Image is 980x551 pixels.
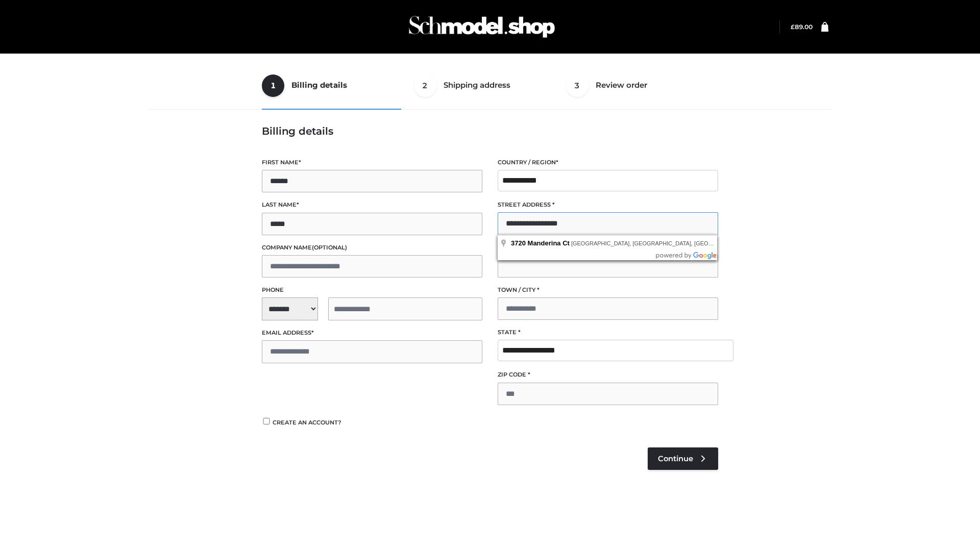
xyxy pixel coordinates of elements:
[262,418,271,424] input: Create an account?
[571,240,753,246] span: [GEOGRAPHIC_DATA], [GEOGRAPHIC_DATA], [GEOGRAPHIC_DATA]
[791,23,813,31] bdi: 89.00
[528,239,570,247] span: Manderina Ct
[262,158,482,167] label: First name
[658,454,693,463] span: Continue
[262,200,482,210] label: Last name
[511,239,526,247] span: 3720
[498,285,718,295] label: Town / City
[262,285,482,295] label: Phone
[262,328,482,338] label: Email address
[262,125,718,137] h3: Billing details
[498,200,718,210] label: Street address
[498,328,718,337] label: State
[262,243,482,253] label: Company name
[498,158,718,167] label: Country / Region
[498,370,718,380] label: ZIP Code
[791,23,813,31] a: £89.00
[273,419,341,426] span: Create an account?
[312,244,347,251] span: (optional)
[648,447,718,470] a: Continue
[791,23,795,31] span: £
[405,7,558,47] img: Schmodel Admin 964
